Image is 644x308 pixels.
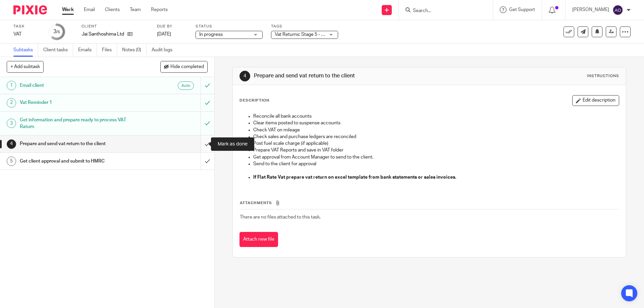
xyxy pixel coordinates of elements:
[53,28,60,36] div: 3
[20,80,136,90] h1: Email client
[240,201,272,205] span: Attachments
[20,156,136,166] h1: Get client approval and submit to HMRC
[130,6,141,13] a: Team
[199,32,223,37] span: In progress
[239,232,278,247] button: Attach new file
[239,71,250,81] div: 4
[253,154,619,161] p: Get approval from Account Manager to send to the client.
[253,113,619,120] p: Reconcile all bank accounts
[612,5,623,15] img: svg%3E
[572,6,609,13] p: [PERSON_NAME]
[7,119,16,128] div: 3
[82,24,149,29] label: Client
[178,81,194,90] div: Auto
[412,8,473,14] input: Search
[20,115,136,132] h1: Get information and prepare ready to process VAT Raturn
[253,175,456,180] strong: If Flat Rate Vat prepare vat return on excel template from bank statements or sales invoices.
[157,24,187,29] label: Due by
[587,73,619,79] div: Instructions
[122,44,147,57] a: Notes (0)
[84,6,95,13] a: Email
[253,133,619,140] p: Check sales and purchase ledgers are reconciled
[13,44,38,57] a: Subtasks
[20,98,136,108] h1: Vat Reminder 1
[13,5,47,14] img: Pixie
[239,98,269,103] p: Description
[196,24,263,29] label: Status
[271,24,338,29] label: Tags
[7,139,16,149] div: 4
[7,98,16,108] div: 2
[20,139,136,149] h1: Prepare and send vat return to the client
[152,44,177,57] a: Audit logs
[170,64,204,70] span: Hide completed
[253,161,619,167] p: Send to the client for approval
[509,7,535,12] span: Get Support
[78,44,97,57] a: Emails
[253,147,619,153] p: Prepare VAT Reports and save in VAT folder
[105,6,120,13] a: Clients
[56,30,60,34] small: /5
[7,157,16,166] div: 5
[13,24,40,29] label: Task
[13,31,40,38] div: VAT
[275,32,401,37] span: Vat Returns: Stage 5 - Returns Submitted & Receipt In Folder
[7,81,16,90] div: 1
[240,215,321,220] span: There are no files attached to this task.
[253,140,619,147] p: Post fuel scale charge (if applicable)
[7,61,44,72] button: + Add subtask
[151,6,168,13] a: Reports
[253,127,619,133] p: Check VAT on mileage
[102,44,117,57] a: Files
[253,120,619,126] p: Clear items posted to suspense accounts
[82,31,124,38] p: Jai Santhoshima Ltd
[43,44,73,57] a: Client tasks
[254,72,444,79] h1: Prepare and send vat return to the client
[572,95,619,106] button: Edit description
[62,6,74,13] a: Work
[157,32,171,37] span: [DATE]
[160,61,208,72] button: Hide completed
